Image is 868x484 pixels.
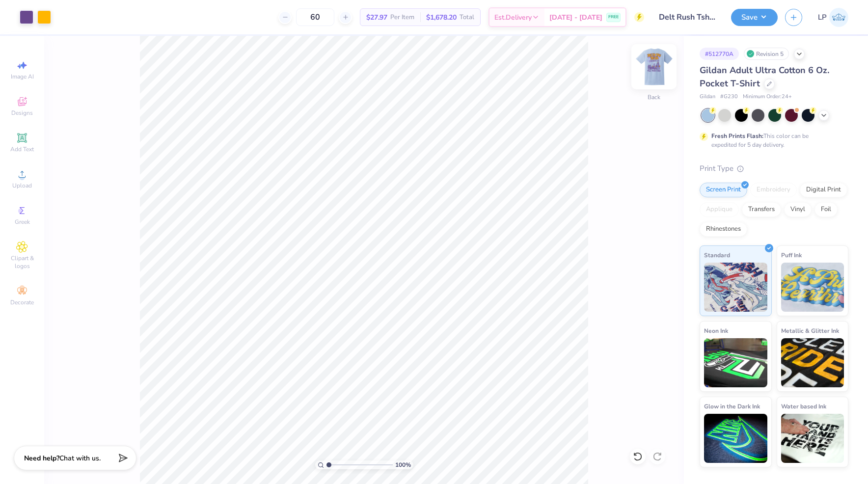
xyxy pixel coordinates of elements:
span: Chat with us. [59,454,101,463]
span: Greek [15,218,30,226]
img: Lauren Pevec [829,8,848,27]
img: Neon Ink [704,338,767,387]
strong: Need help? [24,454,59,463]
span: Total [460,12,474,23]
span: [DATE] - [DATE] [549,12,602,23]
img: Metallic & Glitter Ink [781,338,844,387]
div: Digital Print [800,183,847,197]
div: Revision 5 [744,48,789,60]
span: Water based Ink [781,401,826,411]
span: Puff Ink [781,250,802,260]
div: Print Type [700,163,848,174]
span: Minimum Order: 24 + [743,93,792,101]
span: Decorate [10,298,34,306]
div: Foil [814,202,838,217]
div: Rhinestones [700,222,747,237]
span: Upload [12,182,32,189]
div: Transfers [742,202,781,217]
span: # G230 [720,93,738,101]
span: $1,678.20 [426,12,457,23]
a: LP [818,8,848,27]
button: Save [731,9,778,26]
img: Puff Ink [781,263,844,312]
img: Back [634,47,674,86]
div: Vinyl [784,202,812,217]
span: Standard [704,250,730,260]
span: Est. Delivery [494,12,532,23]
span: FREE [608,14,619,21]
input: Untitled Design [651,7,724,27]
img: Water based Ink [781,414,844,463]
span: Gildan Adult Ultra Cotton 6 Oz. Pocket T-Shirt [700,64,829,89]
span: Designs [11,109,33,117]
span: Metallic & Glitter Ink [781,325,839,336]
span: Gildan [700,93,715,101]
div: Applique [700,202,739,217]
div: Back [648,93,660,102]
span: Glow in the Dark Ink [704,401,760,411]
div: # 512770A [700,48,739,60]
input: – – [296,8,334,26]
span: Per Item [390,12,414,23]
span: LP [818,12,827,23]
span: Image AI [11,73,34,81]
img: Glow in the Dark Ink [704,414,767,463]
span: Add Text [10,145,34,153]
div: Embroidery [750,183,797,197]
span: Neon Ink [704,325,728,336]
span: Clipart & logos [5,254,39,270]
div: Screen Print [700,183,747,197]
span: $27.97 [366,12,387,23]
span: 100 % [395,460,411,469]
div: This color can be expedited for 5 day delivery. [711,132,832,149]
strong: Fresh Prints Flash: [711,132,763,140]
img: Standard [704,263,767,312]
